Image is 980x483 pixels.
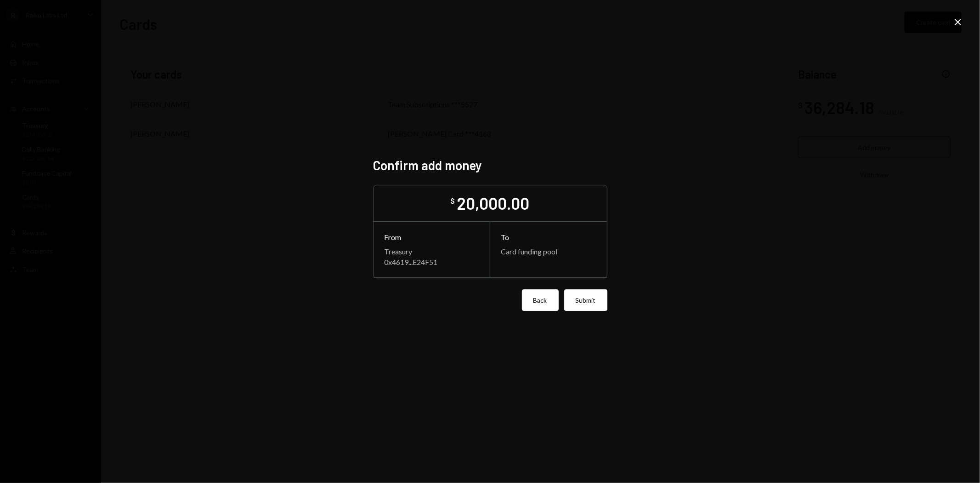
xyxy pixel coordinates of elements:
[451,196,455,206] div: $
[501,247,596,256] div: Card funding pool
[385,233,479,241] div: From
[457,193,530,213] div: 20,000.00
[564,289,607,311] button: Submit
[385,247,479,256] div: Treasury
[385,258,479,266] div: 0x4619...E24F51
[501,233,596,241] div: To
[373,156,607,174] h2: Confirm add money
[522,289,559,311] button: Back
